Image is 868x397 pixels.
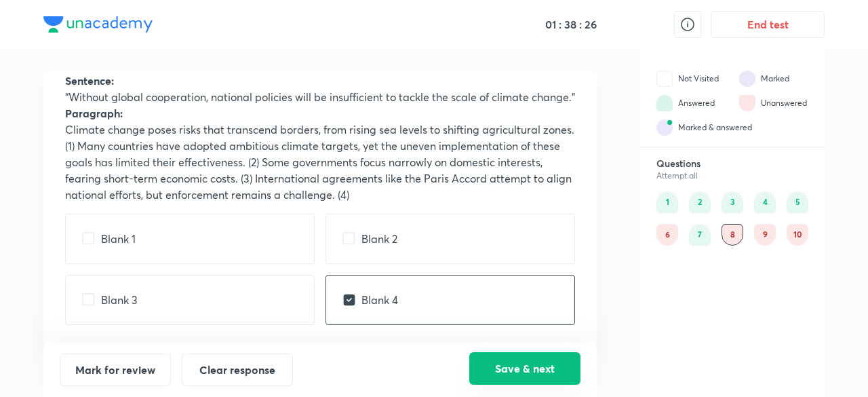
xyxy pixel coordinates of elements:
[754,191,776,213] div: 4
[101,231,136,247] p: Blank 1
[656,119,673,136] img: attempt state
[656,191,678,213] div: 1
[754,224,776,246] div: 9
[60,354,171,386] button: Mark for review
[361,292,398,308] p: Blank 4
[689,191,711,213] div: 2
[656,95,673,111] img: attempt state
[182,354,293,386] button: Clear response
[361,231,397,247] p: Blank 2
[65,106,123,120] strong: Paragraph:
[582,18,597,31] h5: 26
[101,292,138,308] p: Blank 3
[656,71,673,87] img: attempt state
[65,73,114,88] strong: Sentence:
[722,191,743,213] div: 3
[561,18,582,31] h5: 38 :
[689,224,711,246] div: 7
[761,73,789,85] div: Marked
[722,224,743,246] div: 8
[656,171,808,181] div: Attempt all
[656,157,808,170] h6: Questions
[65,89,575,105] p: “Without global cooperation, national policies will be insufficient to tackle the scale of climat...
[678,97,715,109] div: Answered
[678,121,752,134] div: Marked & answered
[711,11,825,38] button: End test
[469,352,580,385] button: Save & next
[739,71,755,87] img: attempt state
[787,224,808,246] div: 10
[656,224,678,246] div: 6
[761,97,807,109] div: Unanswered
[678,73,719,85] div: Not Visited
[545,18,561,31] h5: 01 :
[787,191,808,213] div: 5
[65,121,575,203] p: Climate change poses risks that transcend borders, from rising sea levels to shifting agricultura...
[739,95,755,111] img: attempt state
